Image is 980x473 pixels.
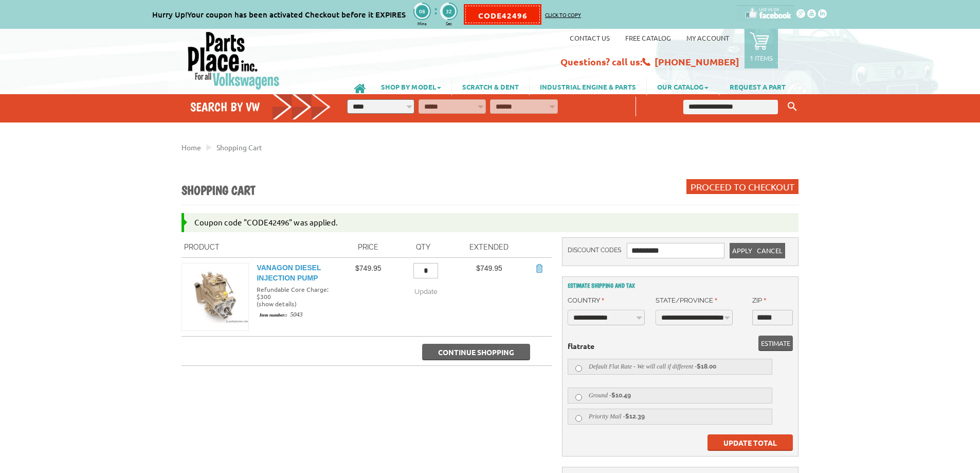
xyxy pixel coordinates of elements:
[625,33,671,42] a: Free Catalog
[182,183,255,199] h1: Shopping Cart
[568,359,772,375] label: Default Flat Rate - We will call if different -
[476,264,502,272] span: $749.95
[707,434,793,451] button: Update Total
[190,99,331,114] h4: Search by VW
[257,264,321,282] a: Vanagon Diesel Injection Pump
[257,286,339,307] div: Refundable Core Charge: $300 ( )
[647,78,719,95] a: OUR CATALOG
[355,264,382,272] span: $749.95
[758,336,793,351] button: Estimate
[394,237,452,258] th: Qty
[452,237,526,258] th: Extended
[730,243,754,258] button: Apply
[216,143,262,152] a: Shopping Cart
[568,243,622,258] label: Discount Codes
[625,413,645,420] span: $12.39
[465,6,540,23] div: CODE42496
[750,54,773,62] p: 1 items
[752,295,766,306] label: Zip
[187,31,281,90] img: Parts Place Inc!
[691,181,794,192] span: Proceed to Checkout
[568,409,772,425] label: Priority Mail -
[568,282,793,289] h2: Estimate Shipping and Tax
[414,4,430,19] div: 08
[745,28,778,68] a: 1 items
[257,311,290,319] span: Item number::
[723,438,777,447] span: Update Total
[194,217,338,227] span: Coupon code "CODE42496" was applied.
[719,78,796,95] a: REQUEST A PART
[686,33,729,42] a: My Account
[568,341,793,351] dt: flatrate
[540,11,581,19] p: Click to copy
[568,295,604,306] label: Country
[184,243,220,251] span: Product
[530,78,646,95] a: INDUSTRIAL ENGINE & PARTS
[259,300,295,308] a: show details
[440,20,458,26] div: Sec
[697,363,716,370] span: $18.00
[757,243,783,258] span: Cancel
[422,344,530,360] button: Continue Shopping
[534,263,544,273] a: Remove Item
[438,347,514,357] span: Continue Shopping
[441,4,457,19] div: 32
[656,295,717,306] label: State/Province
[732,243,752,258] span: Apply
[371,78,451,95] a: SHOP BY MODEL
[785,98,800,115] button: Keyword Search
[754,243,785,258] button: Cancel
[182,143,201,152] a: Home
[761,336,790,351] span: Estimate
[182,264,248,330] img: Vanagon Diesel Injection Pump
[686,179,798,194] button: Proceed to Checkout
[413,20,431,26] div: Mins
[570,33,610,42] a: Contact us
[452,78,529,95] a: SCRATCH & DENT
[358,243,378,251] span: Price
[414,288,438,295] span: Update
[257,310,339,319] div: 5043
[611,392,631,399] span: $10.49
[568,388,772,404] label: Ground -
[737,5,794,21] img: facebook-custom.png
[152,9,406,21] div: Hurry Up!Your coupon has been activated Checkout before it EXPIRES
